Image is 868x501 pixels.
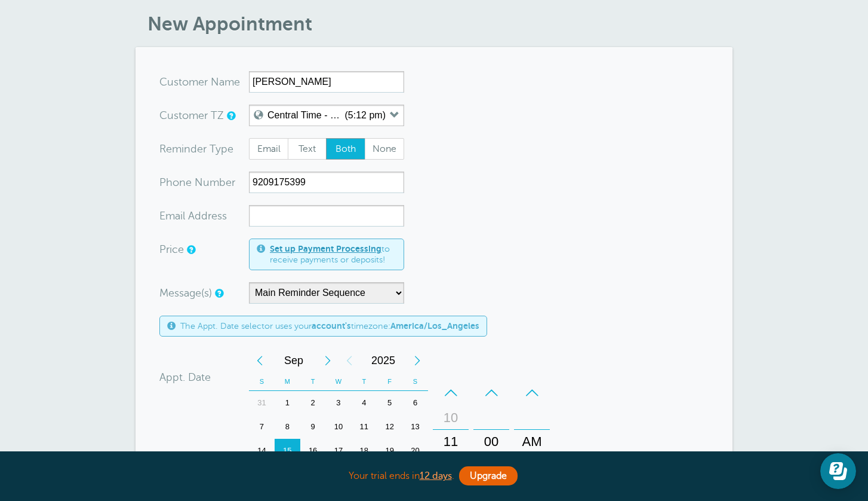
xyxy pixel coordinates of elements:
[159,288,212,298] label: Message(s)
[351,415,377,439] div: 11
[159,172,249,193] div: mber
[326,415,352,439] div: Wednesday, September 10
[300,391,326,415] div: Tuesday, September 2
[275,391,300,415] div: Monday, September 1
[275,372,300,391] th: M
[459,466,518,485] a: Upgrade
[249,349,270,372] div: Previous Month
[180,321,479,331] span: The Appt. Date selector uses your timezone:
[436,406,465,430] div: 10
[249,391,275,415] div: Sunday, August 31
[351,415,377,439] div: Thursday, September 11
[249,439,275,463] div: Sunday, September 14
[326,391,352,415] div: 3
[270,244,396,265] span: to receive payments or deposits!
[249,391,275,415] div: 31
[402,415,428,439] div: Saturday, September 13
[402,372,428,391] th: S
[275,439,300,463] div: Monday, September 15
[270,244,381,253] a: Set up Payment Processing
[270,349,317,372] span: September
[377,415,402,439] div: Friday, September 12
[300,391,326,415] div: 2
[249,415,275,439] div: Sunday, September 7
[326,439,352,463] div: Wednesday, September 17
[312,321,351,331] b: account's
[267,110,342,121] label: Central Time - [GEOGRAPHIC_DATA] & [GEOGRAPHIC_DATA]
[402,415,428,439] div: 13
[326,138,365,160] label: Both
[377,391,402,415] div: Friday, September 5
[159,372,211,383] label: Appt. Date
[300,439,326,463] div: Tuesday, September 16
[377,372,402,391] th: F
[250,139,288,159] span: Email
[300,415,326,439] div: 9
[351,439,377,463] div: Thursday, September 18
[179,177,210,188] span: ne Nu
[249,439,275,463] div: 14
[390,321,479,331] b: America/Los_Angeles
[377,415,402,439] div: 12
[377,439,402,463] div: Friday, September 19
[402,391,428,415] div: Saturday, September 6
[249,138,288,160] label: Email
[326,415,352,439] div: 10
[300,415,326,439] div: Tuesday, September 9
[402,391,428,415] div: 6
[288,138,327,160] label: Text
[275,391,300,415] div: 1
[402,439,428,463] div: 20
[180,210,208,221] span: il Add
[249,415,275,439] div: 7
[477,430,506,454] div: 00
[402,439,428,463] div: Saturday, September 20
[360,349,407,372] span: 2025
[820,453,856,489] iframe: Resource center
[159,143,233,154] label: Reminder Type
[136,463,732,489] div: Your trial ends in .
[344,110,385,121] label: (5:12 pm)
[327,139,365,159] span: Both
[159,177,179,188] span: Pho
[326,439,352,463] div: 17
[215,289,222,297] a: Simple templates and custom messages will use the reminder schedule set under Settings > Reminder...
[365,138,404,160] label: None
[159,210,180,221] span: Ema
[159,110,224,121] label: Customer TZ
[317,349,338,372] div: Next Month
[288,139,327,159] span: Text
[351,372,377,391] th: T
[377,391,402,415] div: 5
[147,13,732,35] h1: New Appointment
[420,471,452,481] a: 12 days
[351,391,377,415] div: 4
[159,244,184,255] label: Price
[518,430,546,454] div: AM
[365,139,404,159] span: None
[407,349,428,372] div: Next Year
[159,205,249,227] div: ress
[377,439,402,463] div: 19
[338,349,360,372] div: Previous Year
[275,415,300,439] div: Monday, September 8
[178,77,219,87] span: tomer N
[275,415,300,439] div: 8
[351,439,377,463] div: 18
[249,372,275,391] th: S
[300,439,326,463] div: 16
[436,430,465,454] div: 11
[326,391,352,415] div: Wednesday, September 3
[159,77,178,87] span: Cus
[249,105,404,126] button: Central Time - [GEOGRAPHIC_DATA] & [GEOGRAPHIC_DATA] (5:12 pm)
[351,391,377,415] div: Thursday, September 4
[300,372,326,391] th: T
[326,372,352,391] th: W
[275,439,300,463] div: 15
[159,71,249,93] div: ame
[187,246,194,253] a: An optional price for the appointment. If you set a price, you can include a payment link in your...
